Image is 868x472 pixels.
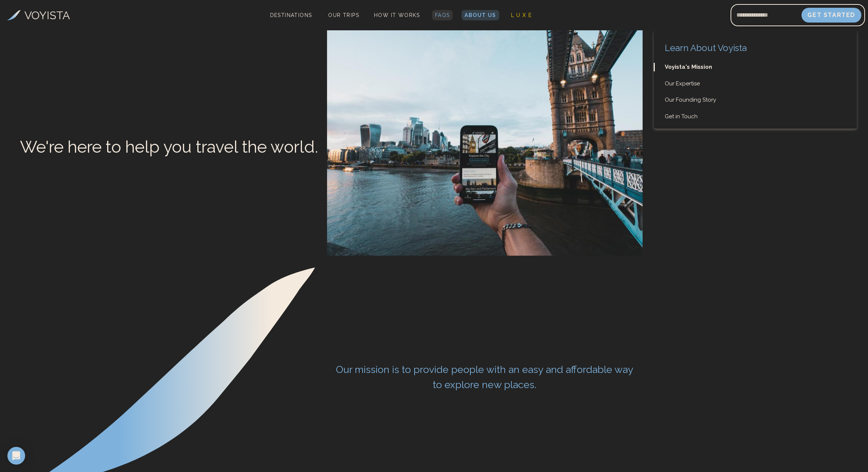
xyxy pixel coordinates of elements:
[7,7,70,24] a: VOYISTA
[374,12,420,18] span: How It Works
[325,10,362,20] a: Our Trips
[11,136,327,158] h1: We're here to help you travel the world.
[432,10,453,20] a: FAQs
[7,447,25,465] div: Open Intercom Messenger
[327,357,643,398] h2: Our mission is to provide people with an easy and affordable way to explore new places.
[801,8,861,23] button: Get Started
[327,30,643,256] img: European Highlight Trip
[267,9,315,31] span: Destinations
[654,63,857,71] a: Voyista's Mission
[731,6,801,24] input: Email address
[435,12,450,18] span: FAQs
[654,112,857,121] a: Get in Touch
[511,12,532,18] span: L U X E
[654,96,857,104] a: Our Founding Story
[24,7,70,24] h3: VOYISTA
[464,12,496,18] span: About Us
[462,10,499,20] a: About Us
[508,10,535,20] a: L U X E
[371,10,423,20] a: How It Works
[654,79,857,88] a: Our Expertise
[7,10,21,20] img: Voyista Logo
[328,12,359,18] span: Our Trips
[654,30,857,55] h2: Learn About Voyista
